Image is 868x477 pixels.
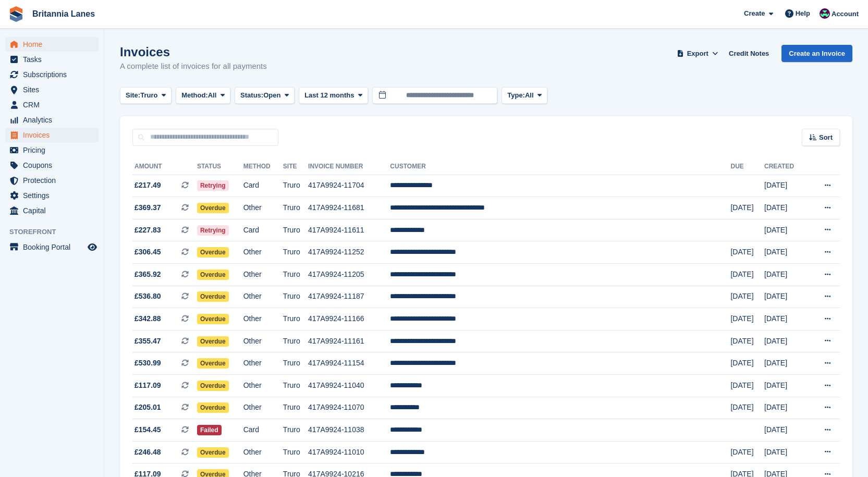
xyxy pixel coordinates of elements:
span: Analytics [23,113,85,127]
td: [DATE] [764,175,808,197]
td: 417A9924-11161 [308,330,390,352]
a: menu [5,128,99,142]
a: Preview store [86,241,99,253]
td: Truro [283,330,308,352]
span: £536.80 [135,291,161,302]
span: £246.48 [135,447,161,458]
td: [DATE] [764,308,808,331]
a: menu [5,113,99,127]
td: [DATE] [730,286,764,308]
th: Status [197,158,243,175]
td: [DATE] [730,441,764,463]
span: Overdue [197,203,229,213]
td: [DATE] [764,375,808,397]
td: 417A9924-11704 [308,175,390,197]
td: [DATE] [730,264,764,286]
td: [DATE] [764,330,808,352]
td: 417A9924-11038 [308,419,390,442]
span: Capital [23,203,85,218]
a: menu [5,97,99,112]
span: Truro [140,90,157,101]
td: [DATE] [730,330,764,352]
a: menu [5,158,99,173]
a: menu [5,67,99,82]
td: 417A9924-11681 [308,197,390,219]
td: Other [243,264,283,286]
td: Truro [283,264,308,286]
td: Truro [283,286,308,308]
td: Truro [283,352,308,375]
td: Card [243,419,283,442]
span: Overdue [197,336,229,347]
td: Card [243,175,283,197]
td: [DATE] [764,197,808,219]
span: Overdue [197,270,229,280]
span: £365.92 [135,269,161,280]
span: Overdue [197,381,229,391]
span: Failed [197,425,222,435]
a: menu [5,37,99,52]
span: Protection [23,173,85,188]
h1: Invoices [120,45,267,59]
span: Method: [181,90,208,101]
span: Subscriptions [23,67,85,82]
td: Truro [283,197,308,219]
span: £530.99 [135,358,161,369]
span: Home [23,37,85,52]
button: Type: All [502,87,547,104]
th: Method [243,158,283,175]
td: Other [243,352,283,375]
td: 417A9924-11187 [308,286,390,308]
p: A complete list of invoices for all payments [120,60,267,72]
span: Account [832,9,859,19]
td: [DATE] [764,264,808,286]
span: £217.49 [135,180,161,191]
td: 417A9924-11611 [308,219,390,241]
td: [DATE] [764,286,808,308]
td: [DATE] [730,375,764,397]
span: £306.45 [135,247,161,258]
td: Other [243,197,283,219]
td: Other [243,441,283,463]
span: CRM [23,97,85,112]
span: Open [263,90,280,101]
button: Method: All [176,87,230,104]
td: Card [243,219,283,241]
td: [DATE] [764,352,808,375]
td: 417A9924-11154 [308,352,390,375]
span: Site: [126,90,140,101]
a: menu [5,82,99,97]
td: [DATE] [764,441,808,463]
a: menu [5,52,99,67]
td: Other [243,330,283,352]
td: 417A9924-11252 [308,241,390,264]
a: menu [5,173,99,188]
td: Truro [283,419,308,442]
span: Pricing [23,143,85,157]
span: All [208,90,217,101]
span: Overdue [197,402,229,413]
td: 417A9924-11010 [308,441,390,463]
span: Retrying [197,180,229,191]
td: Truro [283,441,308,463]
span: £227.83 [135,225,161,236]
span: Help [796,8,810,19]
span: All [525,90,534,101]
td: Truro [283,241,308,264]
td: [DATE] [730,397,764,419]
td: [DATE] [730,308,764,331]
span: Retrying [197,225,229,236]
td: 417A9924-11166 [308,308,390,331]
span: Tasks [23,52,85,67]
span: £369.37 [135,202,161,213]
span: Export [687,48,708,59]
td: Truro [283,375,308,397]
span: Invoices [23,128,85,142]
td: 417A9924-11070 [308,397,390,419]
td: [DATE] [764,241,808,264]
button: Last 12 months [299,87,368,104]
th: Amount [132,158,197,175]
span: Settings [23,188,85,203]
img: Kirsty Miles [820,8,830,19]
span: Coupons [23,158,85,173]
